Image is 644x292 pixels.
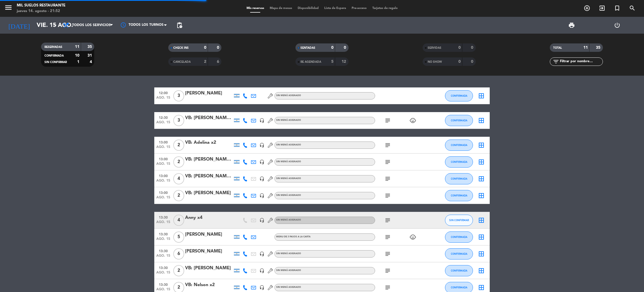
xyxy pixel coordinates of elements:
div: VB: [PERSON_NAME] [185,189,233,197]
span: CONFIRMADA [451,235,467,238]
span: CANCELADA [173,61,191,63]
span: 13:00 [156,156,170,162]
button: CONFIRMADA [445,90,473,101]
span: CONFIRMADA [451,177,467,180]
i: subject [384,192,391,199]
div: Mil Suelos Restaurante [17,3,65,8]
span: 2 [173,156,184,168]
span: ago. 15 [156,196,170,202]
i: headset_mic [259,285,264,290]
span: 2 [173,190,184,201]
div: VB: Nelson x2 [185,281,233,289]
i: border_all [478,192,485,199]
strong: 6 [217,60,220,64]
span: 12:30 [156,114,170,120]
span: ago. 15 [156,271,170,277]
i: search [629,5,636,11]
span: NO SHOW [428,61,442,63]
div: VB: [PERSON_NAME] x3 [185,114,233,122]
span: TOTAL [553,47,562,49]
i: filter_list [553,58,559,65]
i: border_all [478,217,485,224]
button: CONFIRMADA [445,115,473,126]
i: headset_mic [259,118,264,123]
span: Pre-acceso [349,7,370,10]
span: CONFIRMADA [451,252,467,255]
i: headset_mic [259,251,264,256]
span: SIN CONFIRMAR [44,61,67,64]
strong: 10 [75,54,79,57]
strong: 11 [75,45,79,49]
span: 3 [173,115,184,126]
span: RE AGENDADA [300,61,321,63]
span: 12:00 [156,89,170,96]
i: headset_mic [259,143,264,148]
i: arrow_drop_down [52,22,59,29]
span: ago. 15 [156,254,170,260]
span: 5 [173,231,184,243]
span: Mis reservas [244,7,267,10]
span: Lista de Espera [321,7,349,10]
span: 13:30 [156,231,170,237]
span: CONFIRMADA [451,119,467,122]
strong: 0 [471,46,474,50]
span: Disponibilidad [295,7,321,10]
button: CONFIRMADA [445,248,473,259]
span: RESERVADAS [44,46,62,48]
span: SERVIDAS [428,47,441,49]
span: Sin menú asignado [276,194,301,196]
span: Sin menú asignado [276,94,301,97]
strong: 4 [90,60,93,64]
i: headset_mic [259,218,264,223]
i: headset_mic [259,159,264,164]
i: border_all [478,117,485,124]
span: Sin menú asignado [276,144,301,146]
span: 6 [173,248,184,259]
button: CONFIRMADA [445,173,473,184]
span: ago. 15 [156,162,170,168]
span: ago. 15 [156,220,170,227]
button: SIN CONFIRMAR [445,215,473,226]
strong: 0 [458,60,461,64]
i: border_all [478,142,485,149]
span: CONFIRMADA [44,54,64,57]
span: 3 [173,90,184,101]
span: 13:00 [156,189,170,196]
i: subject [384,251,391,257]
i: border_all [478,267,485,274]
strong: 0 [458,46,461,50]
span: 2 [173,140,184,151]
span: ago. 15 [156,96,170,102]
div: jueves 14. agosto - 21:52 [17,8,65,14]
i: border_all [478,159,485,165]
button: CONFIRMADA [445,231,473,243]
i: headset_mic [259,193,264,198]
i: subject [384,142,391,149]
strong: 0 [217,46,220,50]
input: Filtrar por nombre... [559,59,603,65]
button: CONFIRMADA [445,265,473,276]
i: [DATE] [4,19,34,31]
div: LOG OUT [594,17,640,34]
i: subject [384,234,391,240]
strong: 35 [87,45,93,49]
strong: 0 [204,46,206,50]
span: 13:30 [156,247,170,254]
i: headset_mic [259,176,264,181]
strong: 0 [331,46,333,50]
button: CONFIRMADA [445,190,473,201]
i: subject [384,267,391,274]
span: Tarjetas de regalo [370,7,401,10]
strong: 5 [331,60,333,64]
span: ago. 15 [156,145,170,152]
span: ago. 15 [156,179,170,185]
i: border_all [478,284,485,291]
i: subject [384,159,391,165]
strong: 11 [583,46,588,50]
span: Sin menú asignado [276,269,301,272]
strong: 0 [471,60,474,64]
span: 13:00 [156,139,170,145]
span: CONFIRMADA [451,160,467,163]
span: CONFIRMADA [451,94,467,97]
span: ago. 15 [156,120,170,127]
